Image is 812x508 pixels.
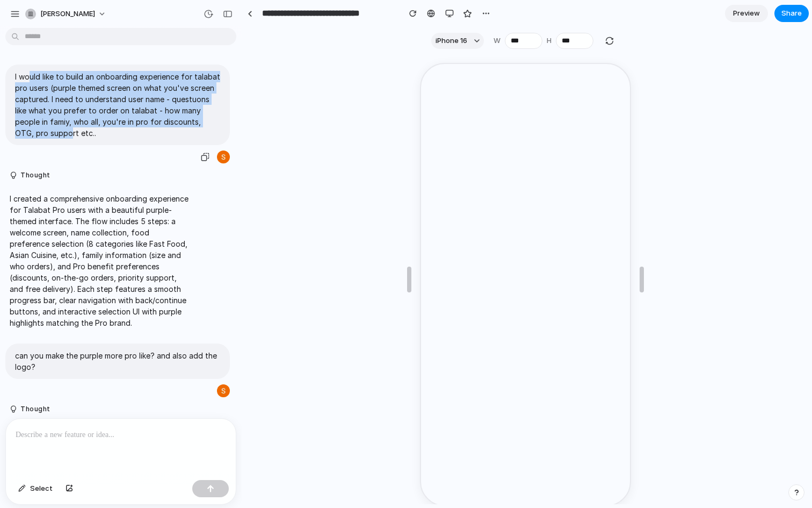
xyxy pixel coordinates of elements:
[15,350,220,373] p: can you make the purple more pro like? and also add the logo?
[15,71,220,139] p: I would like to build an onboarding experience for talabat pro users (purple themed screen on wha...
[21,5,112,23] button: [PERSON_NAME]
[774,5,809,22] button: Share
[30,483,53,494] span: Select
[725,5,768,22] a: Preview
[431,33,484,49] button: iPhone 16
[733,8,760,19] span: Preview
[436,35,467,46] span: iPhone 16
[13,480,58,497] button: Select
[10,193,189,328] p: I created a comprehensive onboarding experience for Talabat Pro users with a beautiful purple-the...
[494,35,501,46] label: W
[781,8,802,19] span: Share
[40,9,95,19] span: [PERSON_NAME]
[547,35,552,46] label: H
